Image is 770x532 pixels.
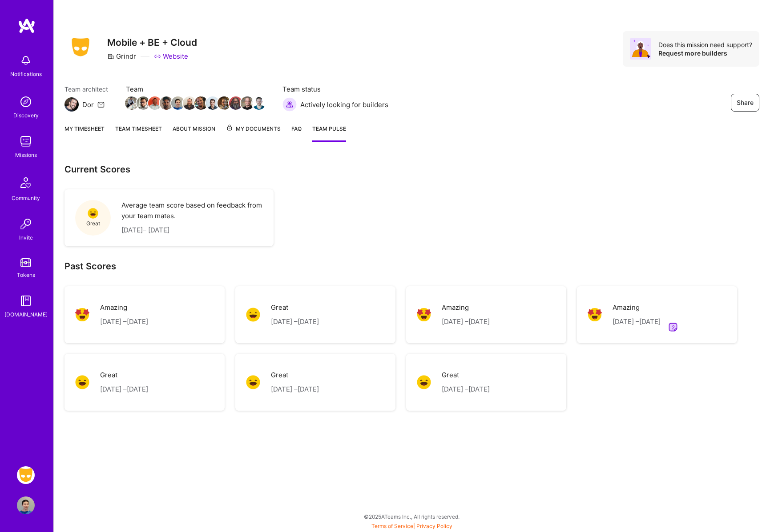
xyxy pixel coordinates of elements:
[17,132,35,150] img: teamwork
[82,100,94,109] div: Dor
[17,215,35,233] img: Invite
[65,124,105,142] a: My timesheet
[442,316,490,327] p: [DATE] – [DATE]
[121,225,263,236] p: [DATE] – [DATE]
[246,375,260,389] img: Great
[184,96,195,111] a: Team Member Avatar
[613,316,661,327] p: [DATE] – [DATE]
[613,302,661,313] p: Amazing
[207,96,218,111] a: Team Member Avatar
[125,96,138,110] img: Team Member Avatar
[371,523,413,529] a: Terms of Service
[137,96,150,110] img: Team Member Avatar
[271,316,319,327] p: [DATE] – [DATE]
[75,375,89,389] img: Great
[442,370,490,380] p: Great
[416,523,452,529] a: Privacy Policy
[86,219,100,228] span: Great
[206,96,219,110] img: Team Member Avatar
[229,96,242,110] img: Team Member Avatar
[97,101,105,108] i: icon Mail
[300,100,388,109] span: Actively looking for builders
[312,124,346,142] a: Team Pulse
[107,53,114,60] i: icon CompanyGray
[588,308,602,322] img: Amazing
[53,505,770,528] div: © 2025 ATeams Inc., All rights reserved.
[15,466,37,484] a: Grindr: Mobile + BE + Cloud
[282,97,297,112] img: Actively looking for builders
[282,84,388,94] span: Team status
[271,302,319,313] p: Great
[65,35,97,59] img: Company Logo
[154,52,188,61] a: Website
[630,38,651,60] img: Avatar
[291,124,302,142] a: FAQ
[107,37,197,48] h3: Mobile + BE + Cloud
[312,125,346,132] span: Team Pulse
[658,40,752,49] div: Does this mission need support?
[88,208,98,219] img: Great
[100,370,148,380] p: Great
[149,96,161,111] a: Team Member Avatar
[100,384,148,395] p: [DATE] – [DATE]
[161,96,172,111] a: Team Member Avatar
[121,200,263,221] p: Average team score based on feedback from your team mates.
[107,52,136,61] div: Grindr
[160,96,173,110] img: Team Member Avatar
[15,496,37,514] a: User Avatar
[218,96,230,111] a: Team Member Avatar
[183,96,196,110] img: Team Member Avatar
[75,308,89,322] img: Amazing
[20,258,31,267] img: tokens
[246,308,260,322] img: Great
[242,96,253,111] a: Team Member Avatar
[137,96,149,111] a: Team Member Avatar
[126,96,137,111] a: Team Member Avatar
[173,124,215,142] a: About Mission
[171,96,185,110] img: Team Member Avatar
[226,124,281,134] span: My Documents
[672,323,675,332] span: 2
[417,375,431,389] img: Great
[65,84,108,94] span: Team architect
[148,96,161,110] img: Team Member Avatar
[172,96,184,111] a: Team Member Avatar
[668,322,678,332] img: user feedback square
[17,292,35,310] img: guide book
[126,84,265,94] span: Team
[194,96,208,110] img: Team Member Avatar
[15,172,36,193] img: Community
[65,97,79,112] img: Team Architect
[658,49,752,57] div: Request more builders
[19,233,33,242] div: Invite
[417,308,431,322] img: Amazing
[271,384,319,395] p: [DATE] – [DATE]
[18,18,36,34] img: logo
[226,124,281,142] a: My Documents
[252,96,266,110] img: Team Member Avatar
[218,96,231,110] img: Team Member Avatar
[253,96,265,111] a: Team Member Avatar
[4,310,48,319] div: [DOMAIN_NAME]
[230,96,242,111] a: Team Member Avatar
[195,96,207,111] a: Team Member Avatar
[17,466,35,484] img: Grindr: Mobile + BE + Cloud
[731,94,759,112] button: Share
[100,316,148,327] p: [DATE] – [DATE]
[17,496,35,514] img: User Avatar
[10,69,42,79] div: Notifications
[17,93,35,111] img: discovery
[65,164,759,175] h3: Current Scores
[15,150,37,160] div: Missions
[271,370,319,380] p: Great
[442,384,490,395] p: [DATE] – [DATE]
[241,96,254,110] img: Team Member Avatar
[17,270,35,280] div: Tokens
[371,523,452,529] span: |
[13,111,39,120] div: Discovery
[442,302,490,313] p: Amazing
[12,193,40,203] div: Community
[17,52,35,69] img: bell
[737,98,754,107] span: Share
[65,260,759,272] h2: Past Scores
